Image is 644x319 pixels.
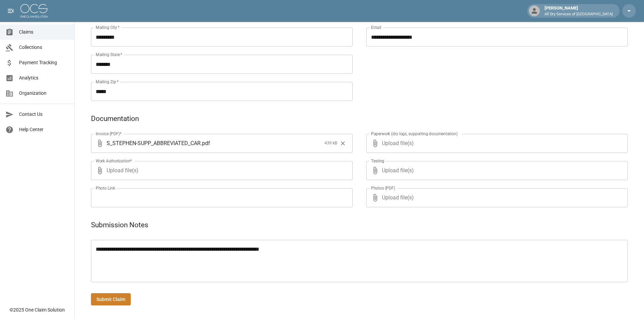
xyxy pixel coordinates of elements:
p: All Dry Services of [GEOGRAPHIC_DATA] [545,12,613,17]
button: Submit Claim [91,293,131,306]
label: Testing [371,158,384,164]
span: S_STEPHEN-SUPP_ABBREVIATED_CAR [107,139,201,147]
div: [PERSON_NAME] [542,5,615,17]
label: Mailing Zip [96,79,119,85]
span: Analytics [19,74,69,82]
span: Upload file(s) [382,161,610,180]
label: Invoice (PDF)* [96,131,122,137]
span: Claims [19,29,69,36]
div: © 2025 One Claim Solution [10,306,65,313]
button: open drawer [4,4,18,18]
label: Mailing City [96,24,120,30]
label: Paperwork (dry logs, supporting documentation) [371,131,458,137]
img: ocs-logo-white-transparent.png [20,4,48,18]
label: Photo Link [96,185,115,191]
span: Contact Us [19,111,69,118]
label: Photos (PDF) [371,185,395,191]
span: Upload file(s) [382,134,610,153]
label: Work Authorization* [96,158,132,164]
button: Clear [338,138,348,148]
span: Collections [19,44,69,51]
span: . pdf [201,139,210,147]
span: Payment Tracking [19,59,69,66]
span: 439 kB [325,140,337,147]
label: Email [371,24,381,30]
span: Organization [19,90,69,97]
span: Upload file(s) [382,188,610,207]
label: Mailing State [96,52,122,57]
span: Upload file(s) [107,161,334,180]
span: Help Center [19,126,69,133]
